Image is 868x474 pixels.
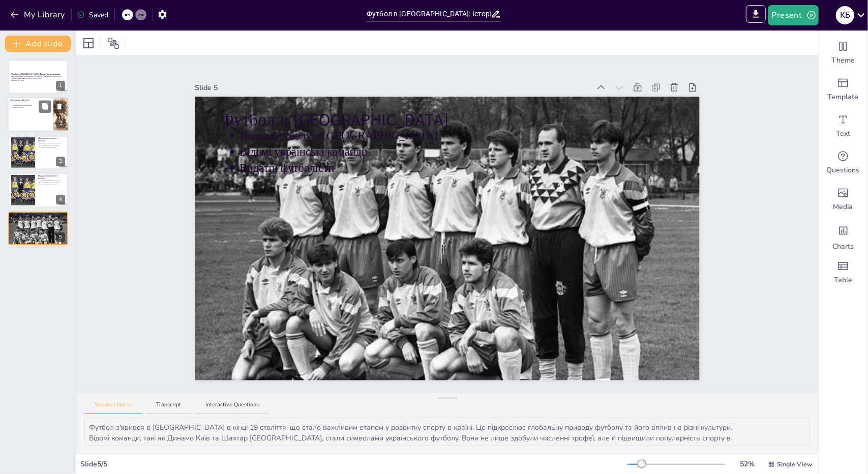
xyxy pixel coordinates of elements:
div: 5 [56,232,65,242]
div: Get real-time input from your audience [819,144,867,181]
span: Table [834,275,852,285]
p: Поява футболу в [GEOGRAPHIC_DATA] [13,215,65,217]
div: 1 [56,81,65,91]
div: Add images, graphics, shapes or video [819,181,867,218]
div: Change the overall theme [819,35,867,71]
div: 4 [8,173,68,207]
div: Slide 5 / 5 [80,459,627,469]
span: Template [828,92,859,102]
span: Media [833,202,853,212]
p: Generated with [URL] [11,79,65,81]
div: Slide 5 [195,82,590,93]
p: Подібні ігри в різних культурах [13,103,50,105]
span: Charts [832,242,854,252]
button: Duplicate Slide [39,101,51,113]
p: Введення офіційних правил [40,146,65,148]
span: Questions [827,165,860,175]
p: Народження сучасного футболу [38,137,65,142]
p: Введення офіційних правил [40,184,65,186]
div: Add a table [819,254,867,291]
div: 2 [56,119,66,129]
p: Давні корені футболу [13,101,50,103]
strong: Футбол в [GEOGRAPHIC_DATA]: Історія та досягнення [11,73,60,75]
p: Футбол в [GEOGRAPHIC_DATA] [220,108,674,132]
span: Position [107,37,119,49]
p: Видатні футболісти [13,219,65,221]
button: К Б [836,5,854,25]
p: Заснування Футбольної асоціації [40,144,65,146]
span: Theme [831,55,855,66]
p: Розвиток у [GEOGRAPHIC_DATA] [40,180,65,182]
div: Saved [77,10,108,20]
input: Insert title [367,7,491,21]
p: Презентація охоплює історію футболу, його розвиток в [GEOGRAPHIC_DATA] та значні досягнення [DEMO... [11,76,65,79]
div: К Б [836,6,854,24]
button: Speaker Notes [84,401,142,414]
span: Text [836,129,850,139]
div: 3 [8,136,68,169]
div: 52 % [735,459,760,469]
div: 1 [8,60,68,94]
button: Delete Slide [53,101,66,113]
div: Layout [80,35,97,51]
p: Поява футболу в [GEOGRAPHIC_DATA] [240,128,674,143]
p: Важливість історії [13,107,50,109]
p: Хаотичні правила середньовіччя [13,105,50,107]
button: Add slide [5,36,71,52]
p: Відомі українські команди [13,217,65,219]
div: Add ready made slides [819,71,867,108]
div: 2 [8,98,69,132]
div: 5 [8,212,68,245]
span: Single View [777,460,812,469]
span: Export to PowerPoint [746,5,766,25]
div: 3 [56,157,65,166]
p: Футбол в [GEOGRAPHIC_DATA] [11,213,65,216]
div: Add charts and graphs [819,218,867,254]
p: Народження сучасного футболу [38,174,65,180]
p: Видатні футболісти [240,160,674,176]
div: 4 [56,195,65,204]
button: My Library [8,7,69,23]
p: Розвиток у [GEOGRAPHIC_DATA] [40,142,65,144]
button: Transcript [146,401,191,414]
p: Походження футболу [11,99,50,102]
textarea: Футбол з'явився в [GEOGRAPHIC_DATA] в кінці 19 століття, що стало важливим етапом у розвитку спор... [84,418,810,446]
p: Відомі українські команди [240,144,674,160]
button: Interactive Questions [195,401,269,414]
p: Заснування Футбольної асоціації [40,182,65,184]
button: Present [768,5,819,25]
div: Add text boxes [819,108,867,144]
